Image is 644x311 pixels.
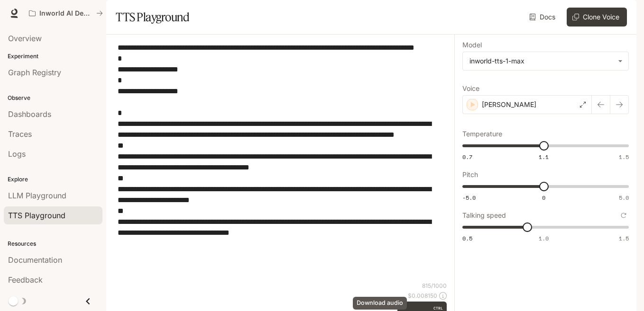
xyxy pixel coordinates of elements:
[542,194,545,202] span: 0
[469,56,613,66] div: inworld-tts-1-max
[408,292,437,300] p: $ 0.008150
[619,153,629,161] span: 1.5
[618,210,629,221] button: Reset to default
[619,234,629,242] span: 1.5
[462,85,479,92] p: Voice
[463,52,628,70] div: inworld-tts-1-max
[539,234,549,242] span: 1.0
[462,171,478,178] p: Pitch
[353,297,407,310] div: Download audio
[539,153,549,161] span: 1.1
[462,194,476,202] span: -5.0
[619,194,629,202] span: 5.0
[116,8,189,27] h1: TTS Playground
[462,212,506,219] p: Talking speed
[462,131,502,137] p: Temperature
[462,42,482,48] p: Model
[462,234,472,242] span: 0.5
[422,282,447,290] p: 815 / 1000
[462,153,472,161] span: 0.7
[25,4,107,23] button: All workspaces
[39,9,92,18] p: Inworld AI Demos
[567,8,627,27] button: Clone Voice
[482,100,536,109] p: [PERSON_NAME]
[527,8,559,27] a: Docs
